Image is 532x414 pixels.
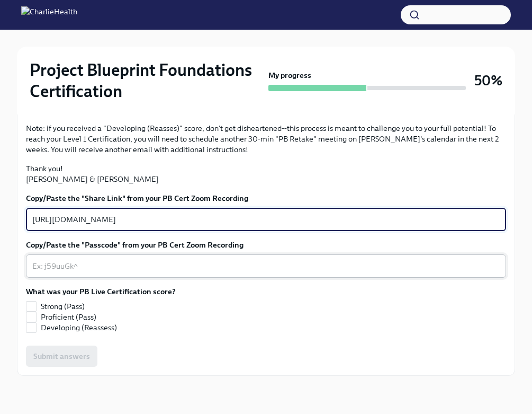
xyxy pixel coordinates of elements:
[21,6,77,23] img: CharlieHealth
[26,286,176,297] label: What was your PB Live Certification score?
[26,163,506,184] p: Thank you! [PERSON_NAME] & [PERSON_NAME]
[41,301,85,312] span: Strong (Pass)
[32,213,500,226] textarea: [URL][DOMAIN_NAME]
[26,193,506,204] label: Copy/Paste the "Share Link" from your PB Cert Zoom Recording
[268,70,311,81] strong: My progress
[41,322,117,333] span: Developing (Reassess)
[41,312,96,322] span: Proficient (Pass)
[474,71,502,90] h3: 50%
[30,59,264,102] h2: Project Blueprint Foundations Certification
[26,240,506,250] label: Copy/Paste the "Passcode" from your PB Cert Zoom Recording
[26,123,506,155] p: Note: if you received a "Developing (Reasses)" score, don't get disheartened--this process is mea...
